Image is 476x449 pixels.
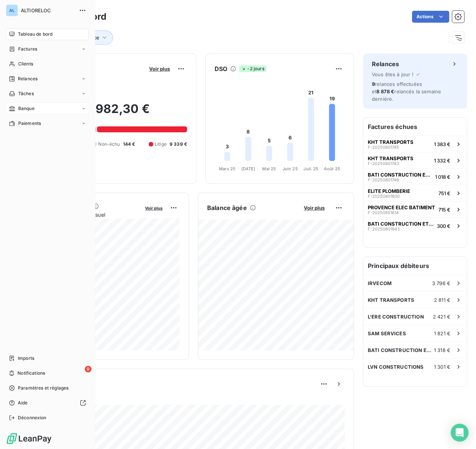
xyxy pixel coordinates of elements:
[6,117,89,129] a: Paiements
[143,204,165,211] button: Voir plus
[6,58,89,70] a: Clients
[368,347,434,353] span: BATI CONSTRUCTION ET RENOVATION
[6,88,89,100] a: Tâches
[215,64,227,73] h6: DSO
[207,203,247,212] h6: Balance âgée
[18,120,41,127] span: Paiements
[6,397,89,409] a: Aide
[6,28,89,40] a: Tableau de bord
[432,280,450,286] span: 3 796 €
[372,81,375,87] span: 9
[6,433,52,445] img: Logo LeanPay
[368,139,414,145] span: KHT TRANSPORTS
[219,166,235,171] tspan: Mars 25
[437,223,450,229] span: 300 €
[376,88,394,94] span: 8 878 €
[17,370,45,377] span: Notifications
[18,414,46,421] span: Déconnexion
[368,297,414,303] span: KHT TRANSPORTS
[18,355,34,362] span: Imports
[6,43,89,55] a: Factures
[368,178,399,182] span: F-20250801748
[18,400,28,406] span: Aide
[239,65,266,72] span: -2 jours
[145,206,163,211] span: Voir plus
[18,90,34,97] span: Tâches
[6,103,89,114] a: Banque
[18,61,33,67] span: Clients
[368,314,424,320] span: L'ERE CONSTRUCTION
[435,174,450,180] span: 1 018 €
[303,166,318,171] tspan: Juil. 25
[21,7,74,13] span: ALTIORELOC
[363,257,467,275] h6: Principaux débiteurs
[304,205,325,211] span: Voir plus
[368,145,399,149] span: F-20250801745
[363,201,467,217] button: PROVENCE ELEC BATIMENTF-20250801814715 €
[368,161,399,166] span: F-20250801743
[438,207,450,213] span: 715 €
[372,71,414,77] span: Vous êtes à jour !
[368,194,400,198] span: F-20250801800
[368,221,434,227] span: BATI CONSTRUCTION ET RENOVATION
[18,31,52,38] span: Tableau de bord
[18,46,37,52] span: Factures
[451,424,469,442] div: Open Intercom Messenger
[6,352,89,364] a: Imports
[434,347,450,353] span: 1 318 €
[170,141,187,148] span: 9 339 €
[42,101,187,124] h2: 14 982,30 €
[155,141,167,148] span: Litige
[363,168,467,185] button: BATI CONSTRUCTION ET RENOVATIONF-202508017481 018 €
[368,227,400,231] span: F-20250801843
[372,81,441,102] span: relances effectuées et relancés la semaine dernière.
[433,314,450,320] span: 2 421 €
[368,172,432,178] span: BATI CONSTRUCTION ET RENOVATION
[123,141,135,148] span: 144 €
[241,166,255,171] tspan: [DATE]
[368,364,424,370] span: LVN CONSTRUCTIONS
[6,73,89,85] a: Relances
[368,330,406,336] span: SAM SERVICES
[18,385,68,391] span: Paramètres et réglages
[363,217,467,234] button: BATI CONSTRUCTION ET RENOVATIONF-20250801843300 €
[283,166,298,171] tspan: Juin 25
[18,105,35,112] span: Banque
[147,65,172,72] button: Voir plus
[85,366,91,372] span: 9
[18,75,38,82] span: Relances
[434,364,450,370] span: 1 301 €
[368,155,414,161] span: KHT TRANSPORTS
[363,136,467,152] button: KHT TRANSPORTSF-202508017451 383 €
[412,11,449,23] button: Actions
[434,330,450,336] span: 1 821 €
[368,210,399,215] span: F-20250801814
[363,152,467,168] button: KHT TRANSPORTSF-202508017431 332 €
[434,141,450,147] span: 1 383 €
[363,118,467,136] h6: Factures échues
[363,185,467,201] button: ELITE PLOMBERIEF-20250801800751 €
[324,166,340,171] tspan: Août 25
[98,141,120,148] span: Non-échu
[262,166,276,171] tspan: Mai 25
[368,204,435,210] span: PROVENCE ELEC BATIMENT
[149,66,170,72] span: Voir plus
[434,158,450,164] span: 1 332 €
[372,59,399,68] h6: Relances
[434,297,450,303] span: 2 811 €
[368,280,392,286] span: IRVECOM
[6,382,89,394] a: Paramètres et réglages
[6,4,18,16] div: AL
[368,188,410,194] span: ELITE PLOMBERIE
[438,190,450,196] span: 751 €
[302,204,327,211] button: Voir plus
